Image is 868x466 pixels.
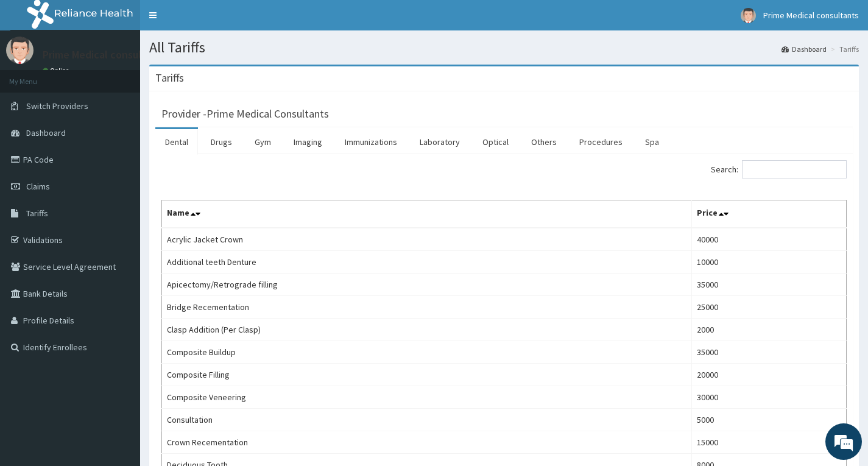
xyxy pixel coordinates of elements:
th: Price [691,200,846,228]
label: Search: [711,160,847,178]
h1: All Tariffs [149,40,859,55]
td: 35000 [691,341,846,364]
span: Prime Medical consultants [763,10,859,21]
span: Claims [26,181,50,192]
td: Clasp Addition (Per Clasp) [162,319,692,341]
span: Switch Providers [26,101,88,111]
td: 25000 [691,296,846,319]
td: Additional teeth Denture [162,251,692,274]
h3: Provider - Prime Medical Consultants [161,108,329,119]
td: Bridge Recementation [162,296,692,319]
a: Dashboard [782,44,827,54]
li: Tariffs [828,44,859,54]
a: Gym [245,129,281,155]
td: 5000 [691,409,846,431]
a: Laboratory [410,129,470,155]
td: Composite Filling [162,364,692,386]
td: Consultation [162,409,692,431]
a: Others [521,129,566,155]
a: Optical [473,129,518,155]
a: Dental [155,129,198,155]
td: Acrylic Jacket Crown [162,228,692,251]
th: Name [162,200,692,228]
img: User Image [741,8,756,23]
a: Immunizations [335,129,407,155]
a: Drugs [201,129,242,155]
td: 35000 [691,274,846,296]
a: Spa [635,129,669,155]
td: Composite Veneering [162,386,692,409]
a: Online [43,66,72,75]
td: 30000 [691,386,846,409]
p: Prime Medical consultants [43,49,168,60]
td: 20000 [691,364,846,386]
img: User Image [6,37,34,64]
span: Tariffs [26,208,48,219]
input: Search: [742,160,847,178]
td: 15000 [691,431,846,454]
td: Crown Recementation [162,431,692,454]
span: Dashboard [26,127,66,138]
td: 10000 [691,251,846,274]
td: Apicectomy/Retrograde filling [162,274,692,296]
a: Procedures [570,129,632,155]
td: 40000 [691,228,846,251]
td: 2000 [691,319,846,341]
td: Composite Buildup [162,341,692,364]
a: Imaging [284,129,332,155]
h3: Tariffs [155,72,184,83]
